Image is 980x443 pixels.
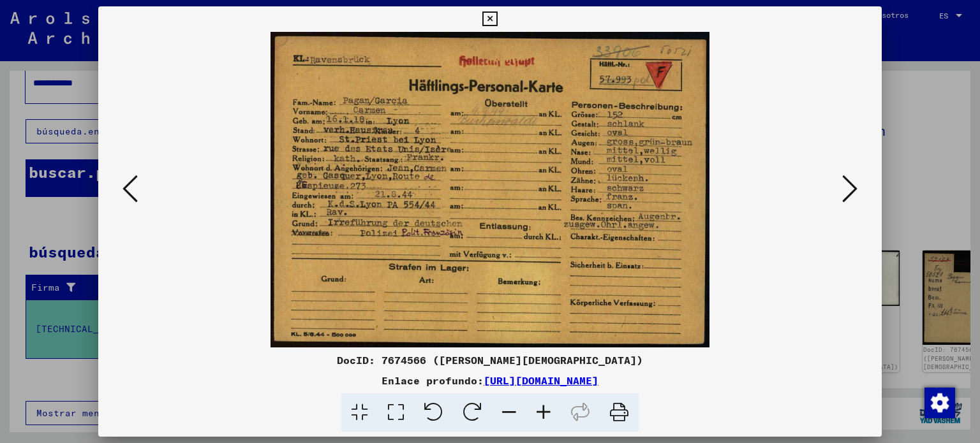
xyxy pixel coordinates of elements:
div: Cambiar el consentimiento [924,387,954,418]
a: [URL][DOMAIN_NAME] [484,374,598,387]
img: 001.jpg [142,32,839,347]
font: Enlace profundo: [382,374,484,387]
font: DocID: 7674566 ([PERSON_NAME][DEMOGRAPHIC_DATA]) [337,354,643,367]
img: Cambiar el consentimiento [924,388,955,418]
